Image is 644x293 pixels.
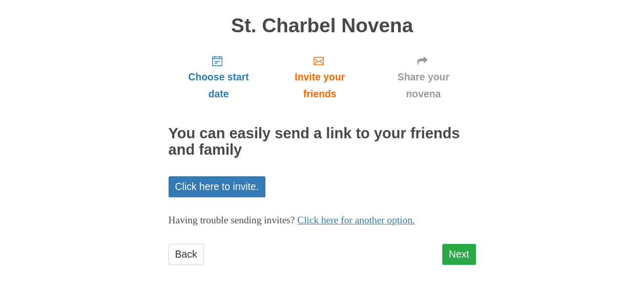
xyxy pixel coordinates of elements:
a: Invite your friends [268,47,370,108]
a: Click here for another option. [297,215,415,225]
span: Invite your friends [279,69,360,102]
a: Next [442,244,476,265]
span: Share your novena [381,69,466,102]
a: Back [169,244,204,265]
span: Choose start date [179,69,259,102]
a: Choose start date [169,47,269,108]
span: Having trouble sending invites? [169,215,295,225]
h2: You can easily send a link to your friends and family [169,125,476,158]
a: Click here to invite. [169,176,266,197]
a: Share your novena [371,47,476,108]
h1: St. Charbel Novena [169,15,476,37]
